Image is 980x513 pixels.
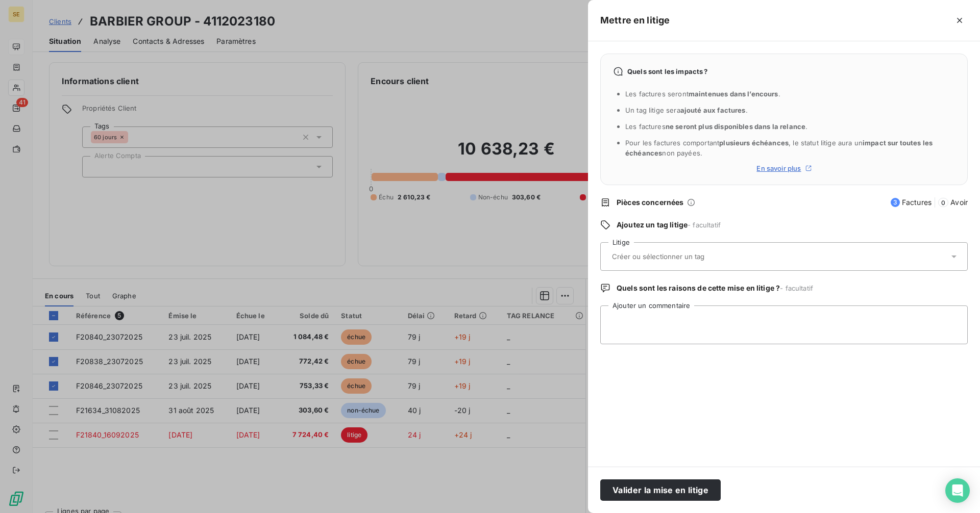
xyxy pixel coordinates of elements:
[938,198,948,207] span: 0
[891,197,968,208] span: Factures Avoir
[719,139,789,147] span: plusieurs échéances
[600,479,721,501] button: Valider la mise en litige
[625,90,780,98] span: Les factures seront .
[611,252,759,261] input: Créer ou sélectionner un tag
[625,122,807,131] span: Les factures .
[891,198,900,207] span: 3
[666,122,805,131] span: ne seront plus disponibles dans la relance
[613,164,955,172] a: En savoir plus
[945,478,970,503] div: Open Intercom Messenger
[780,284,813,292] span: - facultatif
[756,164,801,172] span: En savoir plus
[688,221,721,229] span: - facultatif
[617,220,688,229] span: Ajoutez un tag litige
[617,197,684,208] span: Pièces concernées
[600,13,670,28] h5: Mettre en litige
[625,106,748,114] span: Un tag litige sera .
[680,106,746,114] span: ajouté aux factures
[689,90,778,98] span: maintenues dans l’encours
[627,67,708,75] span: Quels sont les impacts ?
[617,284,780,292] span: Quels sont les raisons de cette mise en litige ?
[625,139,933,157] span: Pour les factures comportant , le statut litige aura un non payées.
